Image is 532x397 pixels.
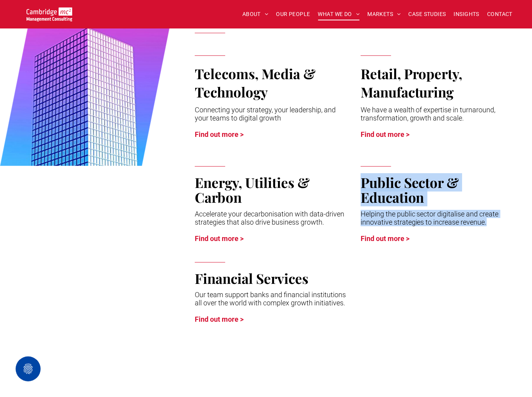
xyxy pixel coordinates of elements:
[361,64,463,101] span: Retail, Property, Manufacturing
[195,64,315,101] span: Telecoms, Media & Technology
[195,291,346,307] span: Our team support banks and financial institutions all over the world with complex growth initiati...
[361,106,496,122] span: We have a wealth of expertise in turnaround, transformation, growth and scale.
[195,315,244,323] a: Find out more >
[363,8,404,20] a: MARKETS
[314,8,364,20] a: WHAT WE DO
[361,130,409,138] a: Find out more >
[238,8,272,20] a: ABOUT
[272,8,314,20] a: OUR PEOPLE
[195,106,336,122] span: Connecting your strategy, your leadership, and your teams to digital growth
[195,173,310,207] span: Energy, Utilities & Carbon
[361,210,499,226] span: Helping the public sector digitalise and create innovative strategies to increase revenue.
[450,8,483,20] a: INSIGHTS
[195,130,244,138] a: Find out more >
[27,7,72,21] img: Go to Homepage
[195,269,308,287] span: Financial Services
[483,8,516,20] a: CONTACT
[361,234,409,243] a: Find out more >
[405,8,450,20] a: CASE STUDIES
[361,173,459,207] span: Public Sector & Education
[195,234,244,243] a: Find out more >
[195,210,344,226] span: Accelerate your decarbonisation with data-driven strategies that also drive business growth.
[27,9,72,17] a: Your Business Transformed | Cambridge Management Consulting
